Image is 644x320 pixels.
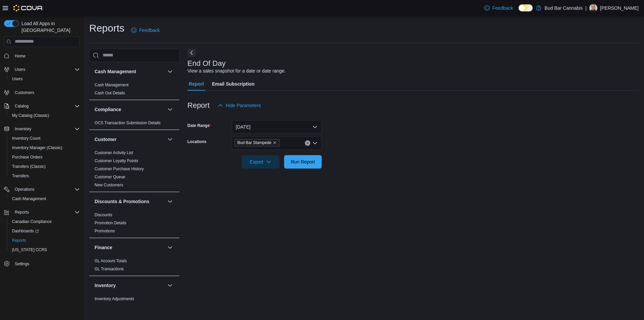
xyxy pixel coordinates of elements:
a: Customer Activity List [95,150,133,155]
div: Customer [89,149,179,192]
span: Inventory Adjustments [95,296,134,302]
span: Inventory Manager (Classic) [12,145,62,150]
span: Purchase Orders [12,154,43,160]
a: Inventory Manager (Classic) [9,144,65,152]
a: Dashboards [7,226,83,236]
p: | [585,4,587,12]
h3: Inventory [95,282,116,289]
nav: Complex example [4,48,80,286]
h3: Discounts & Promotions [95,198,149,205]
button: Next [187,49,196,57]
span: Catalog [15,103,29,109]
span: My Catalog (Classic) [9,111,80,120]
a: Promotion Details [95,221,126,225]
span: Inventory [12,125,80,133]
span: Home [15,53,25,59]
a: Feedback [482,1,516,15]
button: Compliance [95,106,165,113]
span: Settings [12,259,80,268]
a: Customer Purchase History [95,167,144,171]
span: Users [9,75,80,83]
span: GL Account Totals [95,258,127,264]
span: Washington CCRS [9,246,80,254]
div: Compliance [89,119,179,130]
span: Operations [12,185,80,193]
button: Clear input [305,140,310,146]
span: Purchase Orders [9,153,80,161]
span: Customer Queue [95,174,125,180]
div: Finance [89,257,179,276]
a: Purchase Orders [9,153,45,161]
button: Reports [12,208,32,216]
a: Reports [9,236,29,244]
a: GL Transactions [95,267,124,271]
button: Transfers [7,171,83,181]
span: Bud Bar Stampede [234,139,280,146]
span: Hide Parameters [226,102,261,109]
span: Feedback [139,27,160,34]
button: Inventory Manager (Classic) [7,143,83,152]
button: Transfers (Classic) [7,162,83,171]
button: Customers [1,88,83,97]
span: Transfers (Classic) [9,163,80,171]
button: Catalog [1,101,83,111]
a: Cash Management [9,195,49,203]
a: OCS Transaction Submission Details [95,121,161,125]
button: Users [12,65,28,74]
div: Tyler R [589,4,597,12]
button: Discounts & Promotions [95,198,165,205]
a: Transfers (Classic) [9,163,48,171]
span: Home [12,52,80,60]
button: [US_STATE] CCRS [7,245,83,255]
span: Dashboards [9,227,80,235]
button: Catalog [12,102,31,110]
a: Dashboards [9,227,42,235]
span: Users [12,65,80,74]
button: Settings [1,259,83,268]
p: Bud Bar Cannabis [545,4,583,12]
button: Operations [12,185,37,193]
span: Bud Bar Stampede [237,139,271,146]
span: Inventory Count [9,134,80,142]
div: Discounts & Promotions [89,211,179,238]
button: Inventory Count [7,134,83,143]
button: Inventory [1,124,83,134]
span: Operations [15,187,35,192]
span: Cash Out Details [95,90,125,96]
a: Promotions [95,229,115,233]
label: Date Range [187,123,211,128]
input: Dark Mode [519,4,533,11]
a: Canadian Compliance [9,218,54,226]
span: Reports [15,210,29,215]
a: Customers [12,89,37,97]
button: My Catalog (Classic) [7,111,83,120]
span: Canadian Compliance [9,218,80,226]
button: Reports [7,236,83,245]
span: My Catalog (Classic) [12,113,49,118]
div: View a sales snapshot for a date or date range. [187,67,286,75]
span: Catalog [12,102,80,110]
span: Feedback [492,5,513,11]
img: Cova [13,5,43,11]
button: Discounts & Promotions [166,197,174,205]
button: Inventory [12,125,34,133]
span: Reports [12,208,80,216]
a: Cash Management [95,83,128,87]
span: Cash Management [9,195,80,203]
span: Report [189,77,204,91]
span: Email Subscription [212,77,255,91]
button: Cash Management [166,67,174,76]
button: Open list of options [312,140,318,146]
a: Customer Loyalty Points [95,158,138,163]
button: Inventory [166,281,174,289]
button: Run Report [284,155,322,169]
h3: Report [187,101,210,109]
button: Remove Bud Bar Stampede from selection in this group [273,141,277,145]
span: Dashboards [12,228,39,234]
span: [US_STATE] CCRS [12,247,47,253]
span: Load All Apps in [GEOGRAPHIC_DATA] [19,20,80,34]
button: [DATE] [232,120,322,134]
button: Home [1,51,83,61]
button: Export [242,155,279,169]
button: Purchase Orders [7,152,83,162]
